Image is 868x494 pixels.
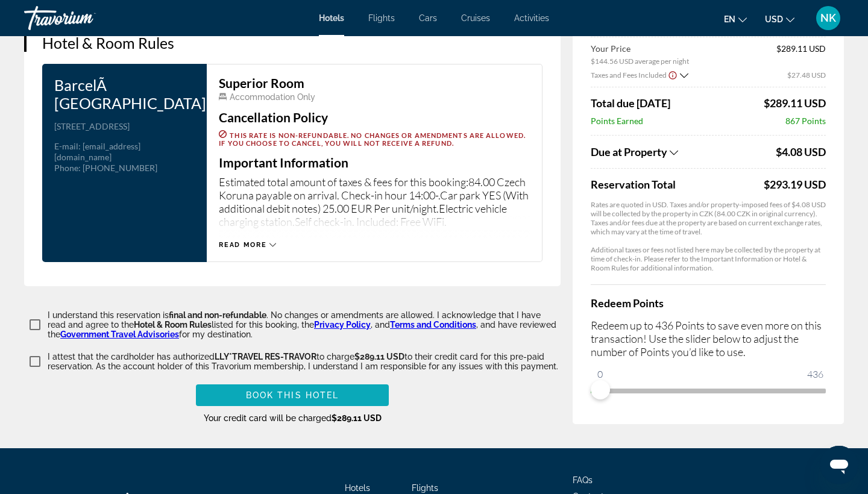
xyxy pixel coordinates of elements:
a: Cars [419,13,437,23]
span: final and non-refundable [169,310,266,320]
p: I understand this reservation is . No changes or amendments are allowed. I acknowledge that I hav... [48,310,561,339]
a: Travorium [24,2,145,34]
h4: Redeem Points [591,296,826,310]
a: FAQs [573,475,593,485]
span: LLY*TRAVEL RES-TRAVOR [215,352,316,361]
span: 436 [805,367,825,381]
span: en [724,14,735,24]
button: Read more [219,240,276,249]
span: $289.11 USD [776,43,826,66]
span: $4.08 USD [776,145,826,158]
span: Read more [219,241,266,249]
span: Your Price [591,43,689,54]
span: Your credit card will be charged [204,413,382,423]
span: : [PHONE_NUMBER] [78,163,157,173]
span: $289.11 USD [354,352,404,361]
span: This rate is non-refundable. No changes or amendments are allowed. If you choose to cancel, you w... [219,131,526,147]
span: Total due [DATE] [591,96,670,110]
p: Rates are quoted in USD. Taxes and/or property-imposed fees of $4.08 USD will be collected by the... [591,200,826,236]
span: NK [820,12,836,24]
span: $289.11 USD [332,413,382,423]
span: USD [765,14,783,24]
a: Privacy Policy [314,320,371,330]
button: Book this hotel [196,384,389,406]
button: Change currency [765,10,794,28]
a: Hotels [319,13,344,23]
a: Terms and Conditions [390,320,476,330]
span: $27.48 USD [787,70,826,79]
span: 0 [596,367,605,381]
span: Accommodation Only [230,92,315,102]
span: Taxes and Fees Included [591,70,667,79]
span: Book this hotel [246,390,339,400]
button: Show Taxes and Fees breakdown [591,69,688,81]
span: $289.11 USD [764,96,826,110]
span: Phone [54,163,78,173]
p: I attest that the cardholder has authorized to charge to their credit card for this pre-paid rese... [48,352,561,371]
p: Additional taxes or fees not listed here may be collected by the property at time of check-in. Pl... [591,245,826,272]
span: ngx-slider [591,380,610,399]
a: Government Travel Advisories [60,330,179,339]
a: Cruises [461,13,490,23]
button: Change language [724,10,747,28]
button: Show Taxes and Fees breakdown [591,145,773,159]
h3: Cancellation Policy [219,111,530,124]
a: Activities [514,13,549,23]
span: Hotel & Room Rules [134,320,212,330]
button: Show Taxes and Fees disclaimer [668,69,678,80]
p: [STREET_ADDRESS] [54,121,195,132]
h3: Hotel & Room Rules [42,34,542,52]
span: Due at Property [591,145,667,158]
span: E-mail [54,141,78,151]
span: 867 Points [785,116,826,126]
a: Flights [368,13,395,23]
p: Redeem up to 436 Points to save even more on this transaction! Use the slider below to adjust the... [591,319,826,358]
p: Estimated total amount of taxes & fees for this booking:84.00 Czech Koruna payable on arrival. Ch... [219,175,530,228]
a: Hotels [345,483,370,493]
span: : [EMAIL_ADDRESS][DOMAIN_NAME] [54,141,140,162]
ngx-slider: ngx-slider [591,389,826,391]
span: $144.56 USD average per night [591,57,689,66]
h3: Superior Room [219,77,530,90]
h3: Important Information [219,156,530,169]
span: Points Earned [591,116,643,126]
h3: BarcelÃ [GEOGRAPHIC_DATA] [54,76,195,112]
button: User Menu [813,5,844,31]
span: Reservation Total [591,178,761,191]
div: $293.19 USD [764,178,826,191]
a: Flights [412,483,438,493]
iframe: Кнопка запуска окна обмена сообщениями [820,446,858,484]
